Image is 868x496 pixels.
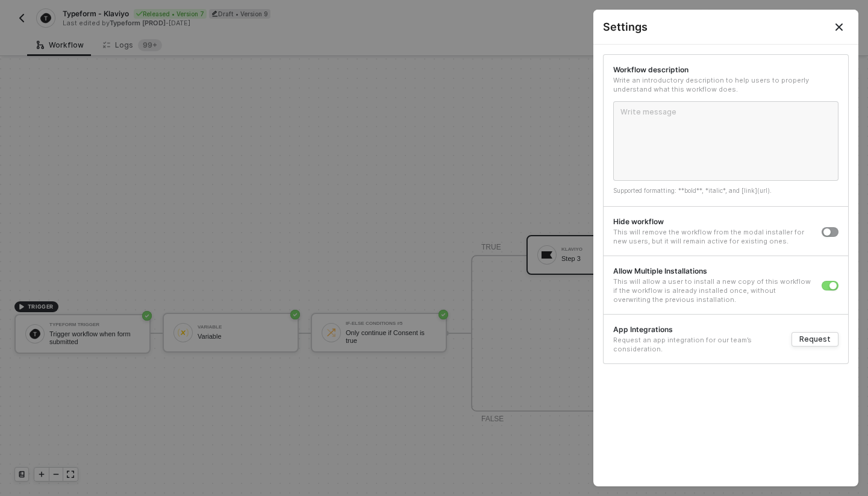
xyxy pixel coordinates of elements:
div: Request [799,334,831,344]
div: Settings [603,19,849,34]
div: Allow Multiple Installations [613,266,812,276]
button: Request [792,332,838,347]
div: Hide workflow [613,216,812,227]
div: This will remove the workflow from the modal installer for new users, but it will remain active f... [613,228,812,246]
div: Request an app integration for our team’s consideration. [613,336,782,354]
div: App Integrations [613,324,782,334]
div: This will allow a user to install a new copy of this workflow if the workflow is already installe... [613,277,812,304]
div: Workflow description [613,64,838,75]
span: Supported formatting: **bold**, *italic*, and [link](url). [613,187,772,194]
div: Write an introductory description to help users to properly understand what this workflow does. [613,76,838,94]
button: Close [820,10,858,44]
